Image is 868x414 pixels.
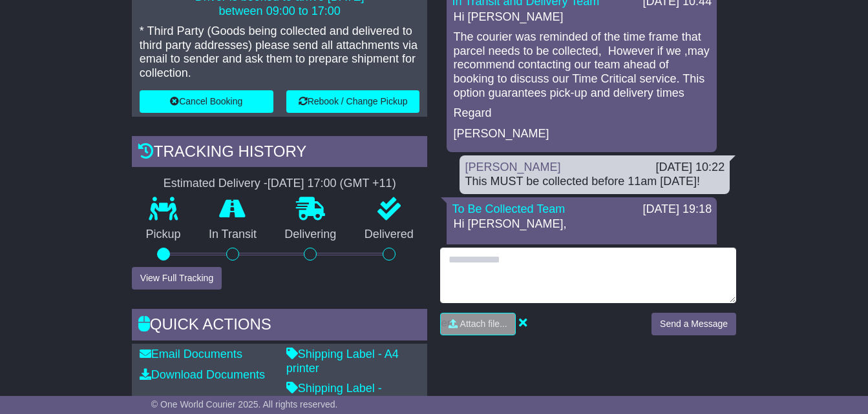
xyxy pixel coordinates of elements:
p: Hi [PERSON_NAME], This is noted, we will advise the shipper are available until 11 AM [DATE]. Reg... [453,217,710,315]
p: Delivering [271,228,350,242]
p: * Third Party (Goods being collected and delivered to third party addresses) please send all atta... [140,25,420,80]
button: View Full Tracking [132,267,222,290]
a: Shipping Label - A4 printer [286,348,399,375]
p: The courier was reminded of the time frame that parcel needs to be collected, However if we ,may ... [453,30,710,100]
div: This MUST be collected before 11am [DATE]! [465,175,725,189]
p: In Transit [195,228,270,242]
span: © One World Courier 2025. All rights reserved. [151,399,338,409]
div: Tracking history [132,136,428,171]
a: Email Documents [140,348,242,360]
p: Hi [PERSON_NAME] [453,10,710,25]
a: [PERSON_NAME] [465,161,560,173]
a: Download Documents [140,368,265,381]
div: [DATE] 19:18 [642,202,712,217]
p: [PERSON_NAME] [453,127,710,141]
div: Quick Actions [132,309,428,344]
div: Estimated Delivery - [132,177,428,191]
a: To Be Collected Team [452,202,565,215]
p: Regard [453,106,710,121]
button: Send a Message [651,313,736,335]
div: [DATE] 17:00 (GMT +11) [268,177,396,191]
p: Pickup [132,228,195,242]
a: Shipping Label - Thermal printer [286,382,382,409]
div: [DATE] 10:22 [655,161,725,175]
p: Delivered [350,228,427,242]
button: Rebook / Change Pickup [286,90,420,113]
button: Cancel Booking [140,90,273,113]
